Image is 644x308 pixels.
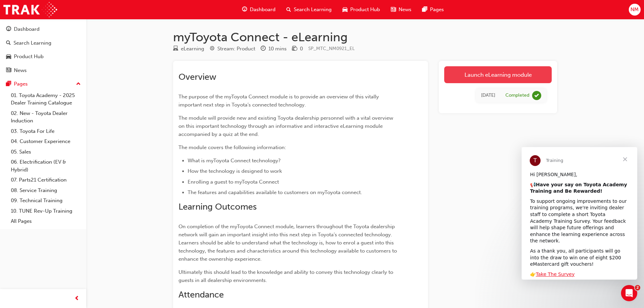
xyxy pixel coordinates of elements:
[350,6,380,14] span: Product Hub
[3,50,84,63] a: Product Hub
[8,157,84,175] a: 06. Electrification (EV & Hybrid)
[3,23,84,35] a: Dashboard
[14,25,40,33] div: Dashboard
[76,80,81,89] span: up-icon
[261,46,266,52] span: clock-icon
[399,6,411,14] span: News
[8,206,84,216] a: 10. TUNE Rev-Up Training
[188,168,282,174] span: How the technology is designed to work
[178,269,395,283] span: Ultimately this should lead to the knowledge and ability to convey this technology clearly to gue...
[292,46,297,52] span: money-icon
[261,45,287,53] div: Duration
[481,92,495,99] div: Tue Feb 01 2022 01:00:00 GMT+1100 (Australian Eastern Daylight Time)
[308,46,355,51] span: Learning resource code
[300,45,303,53] div: 0
[210,45,255,53] div: Stream
[3,37,84,49] a: Search Learning
[6,81,11,87] span: pages-icon
[430,6,444,14] span: Pages
[342,5,348,14] span: car-icon
[237,3,281,17] a: guage-iconDashboard
[8,108,84,126] a: 02. New - Toyota Dealer Induction
[3,64,84,77] a: News
[522,147,637,280] iframe: Intercom live chat message
[630,6,639,14] span: NM
[178,223,398,262] span: On completion of the myToyota Connect module, learners throughout the Toyota dealership network w...
[6,54,11,60] span: car-icon
[178,202,257,212] span: Learning Outcomes
[242,5,247,14] span: guage-icon
[178,94,380,108] span: The purpose of the myToyota Connect module is to provide an overview of this vitally important ne...
[173,46,178,52] span: learningResourceType_ELEARNING-icon
[294,6,332,14] span: Search Learning
[173,30,557,45] h1: myToyota Connect - eLearning
[8,216,84,227] a: All Pages
[8,195,84,206] a: 09. Technical Training
[292,45,303,53] div: Price
[181,45,204,53] div: eLearning
[250,6,276,14] span: Dashboard
[14,39,51,47] div: Search Learning
[635,285,640,290] span: 2
[505,92,529,99] div: Completed
[337,3,385,17] a: car-iconProduct Hub
[422,5,427,14] span: pages-icon
[629,4,641,16] button: NM
[188,189,362,195] span: The features and capabilities available to customers on myToyota connect.
[286,5,291,14] span: search-icon
[210,46,215,52] span: target-icon
[621,285,637,301] iframe: Intercom live chat
[3,78,84,90] button: Pages
[6,26,11,32] span: guage-icon
[6,40,11,46] span: search-icon
[8,126,84,137] a: 03. Toyota For Life
[8,175,84,185] a: 07. Parts21 Certification
[8,185,84,196] a: 08. Service Training
[8,147,84,157] a: 05. Sales
[417,3,449,17] a: pages-iconPages
[14,53,44,61] div: Product Hub
[532,91,541,100] span: learningRecordVerb_COMPLETE-icon
[178,144,286,150] span: The module covers the following information:
[188,179,279,185] span: Enrolling a guest to myToyota Connect
[178,289,224,300] span: Attendance
[3,2,57,17] img: Trak
[217,45,255,53] div: Stream: Product
[444,66,552,83] a: Launch eLearning module
[14,67,27,74] div: News
[74,294,79,303] span: prev-icon
[173,45,204,53] div: Type
[8,136,84,147] a: 04. Customer Experience
[391,5,396,14] span: news-icon
[178,115,395,137] span: The module will provide new and existing Toyota dealership personnel with a vital overview on thi...
[178,72,216,82] span: Overview
[188,158,281,164] span: What is myToyota Connect technology?
[8,90,84,108] a: 01. Toyota Academy - 2025 Dealer Training Catalogue
[385,3,417,17] a: news-iconNews
[6,68,11,74] span: news-icon
[281,3,337,17] a: search-iconSearch Learning
[14,80,28,88] div: Pages
[3,22,84,78] button: DashboardSearch LearningProduct HubNews
[268,45,287,53] div: 10 mins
